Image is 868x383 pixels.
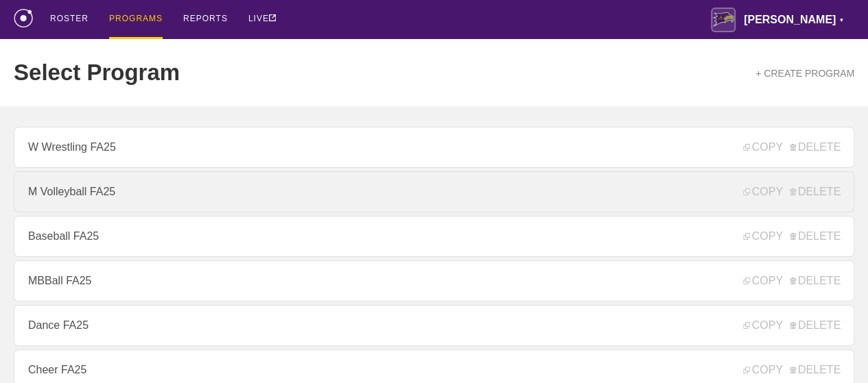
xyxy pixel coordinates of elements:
[743,319,782,332] span: COPY
[711,8,736,32] img: Avila
[743,230,782,243] span: COPY
[14,9,33,27] img: logo
[838,15,844,26] div: ▼
[14,260,854,301] a: MBBall FA25
[14,171,854,212] a: M Volleyball FA25
[743,186,782,198] span: COPY
[790,230,841,243] span: DELETE
[790,141,841,153] span: DELETE
[799,317,868,383] iframe: Chat Widget
[790,186,841,198] span: DELETE
[14,305,854,346] a: Dance FA25
[790,275,841,287] span: DELETE
[743,364,782,376] span: COPY
[755,68,854,79] a: + CREATE PROGRAM
[743,141,782,153] span: COPY
[743,275,782,287] span: COPY
[790,364,841,376] span: DELETE
[14,216,854,257] a: Baseball FA25
[790,319,841,332] span: DELETE
[14,127,854,168] a: W Wrestling FA25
